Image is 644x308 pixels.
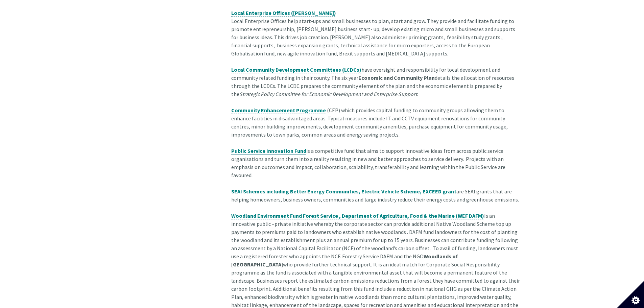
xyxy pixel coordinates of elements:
[358,74,435,81] strong: Economic and Community Plan
[231,66,361,73] a: Local Community Development Committees (LCDCs)
[231,253,458,268] strong: Woodlands of [GEOGRAPHIC_DATA]
[617,281,644,308] button: Set cookie preferences
[231,107,326,114] a: Community Enhancement Programme
[231,147,306,155] a: Public Service Innovation Fund
[231,188,456,195] a: SEAI Schemes including Better Energy Communities, Electric Vehicle Scheme, EXCEED grant
[231,9,336,16] strong: Local Enterprise Offices ([PERSON_NAME])
[231,107,326,114] span: Community Enhancement Programme
[231,9,336,17] a: Local Enterprise Offices ([PERSON_NAME])
[239,91,417,97] em: Strategic Policy Committee for Economic Development and Enterprise Support
[231,147,306,154] strong: Public Service Innovation Fund
[231,212,484,219] a: Woodland Environment Fund Forest Service , Department of Agriculture, Food & the Marine (WEF DAFM)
